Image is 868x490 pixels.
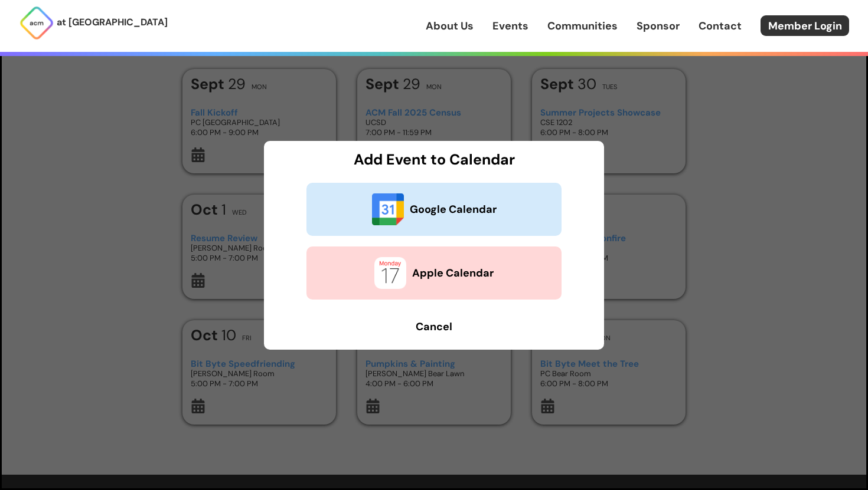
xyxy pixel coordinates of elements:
[416,320,452,334] b: Cancel
[372,193,404,225] img: google calendar
[412,265,494,281] b: Apple Calendar
[275,151,593,167] h3: Add Event to Calendar
[547,18,618,34] a: Communities
[57,15,168,30] p: at [GEOGRAPHIC_DATA]
[426,18,474,34] a: About Us
[19,5,54,41] img: ACM Logo
[492,18,528,34] a: Events
[405,315,463,338] button: Cancel
[637,18,680,34] a: Sponsor
[410,202,497,217] b: Google Calendar
[19,5,168,41] a: at [GEOGRAPHIC_DATA]
[306,183,562,236] button: Google Calendar
[374,257,406,289] img: apple calendar
[306,246,562,300] button: Apple Calendar
[699,18,742,34] a: Contact
[761,15,849,36] a: Member Login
